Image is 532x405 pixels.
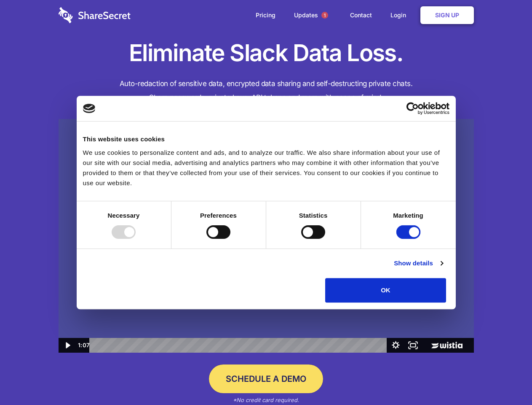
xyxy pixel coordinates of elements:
[420,6,474,24] a: Sign Up
[200,212,237,219] strong: Preferences
[321,12,328,19] span: 1
[59,38,474,68] h1: Eliminate Slack Data Loss.
[59,119,474,353] img: Sharesecret
[233,397,299,403] em: *No credit card required.
[59,338,76,353] button: Play Video
[490,363,522,395] iframe: Drift Widget Chat Controller
[422,338,473,353] a: Wistia Logo -- Learn More
[96,338,383,353] div: Playbar
[108,212,140,219] strong: Necessary
[404,338,422,353] button: Fullscreen
[83,134,449,144] div: This website uses cookies
[209,364,323,393] a: Schedule a Demo
[382,2,419,28] a: Login
[83,148,449,188] div: We use cookies to personalize content and ads, and to analyze our traffic. We also share informat...
[247,2,284,28] a: Pricing
[59,77,474,105] h4: Auto-redaction of sensitive data, encrypted data sharing and self-destructing private chats. Shar...
[325,278,446,302] button: OK
[387,338,404,353] button: Show settings menu
[299,212,328,219] strong: Statistics
[376,102,449,115] a: Usercentrics Cookiebot - opens in a new window
[83,104,96,113] img: logo
[342,2,380,28] a: Contact
[393,212,423,219] strong: Marketing
[394,258,443,268] a: Show details
[59,7,131,23] img: logo-wordmark-white-trans-d4663122ce5f474addd5e946df7df03e33cb6a1c49d2221995e7729f52c070b2.svg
